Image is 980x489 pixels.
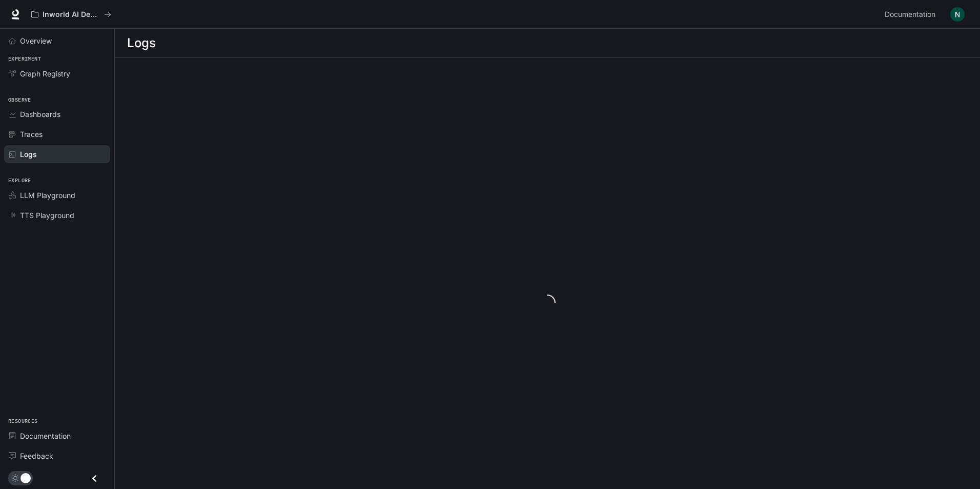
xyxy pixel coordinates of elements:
span: Feedback [20,451,53,461]
img: User avatar [950,7,965,22]
button: Close drawer [83,468,106,489]
a: Logs [4,145,110,163]
span: Documentation [885,8,935,21]
a: Traces [4,125,110,143]
a: Documentation [881,4,943,25]
span: Graph Registry [20,68,70,79]
span: loading [538,294,556,311]
span: Dark mode toggle [21,472,31,483]
span: TTS Playground [20,210,74,221]
a: Documentation [4,427,110,445]
p: Inworld AI Demos [43,10,100,19]
span: Documentation [20,431,71,441]
a: Overview [4,32,110,50]
button: All workspaces [27,4,116,25]
span: Dashboards [20,109,60,120]
a: Graph Registry [4,65,110,83]
button: User avatar [947,4,968,25]
h1: Logs [127,33,155,53]
span: Logs [20,149,37,160]
a: TTS Playground [4,206,110,224]
a: LLM Playground [4,186,110,204]
span: LLM Playground [20,190,75,201]
a: Feedback [4,447,110,465]
span: Overview [20,35,52,46]
a: Dashboards [4,105,110,123]
span: Traces [20,129,43,140]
